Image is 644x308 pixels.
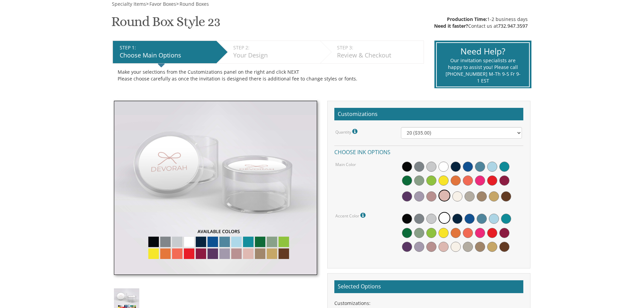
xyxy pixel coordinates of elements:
div: Make your selections from the Customizations panel on the right and click NEXT Please choose care... [118,69,419,82]
a: Round Boxes [179,1,209,7]
a: 732.947.3597 [498,23,528,29]
h1: Round Box Style 23 [111,14,220,34]
div: 1-2 business days Contact us at [434,16,528,29]
div: STEP 3: [337,44,420,51]
div: STEP 1: [120,44,213,51]
div: Need Help? [445,45,521,57]
span: Production Time: [447,16,487,22]
img: round-box-23.jpg [114,101,317,275]
span: > [176,1,209,7]
a: Favor Boxes [149,1,176,7]
div: Our invitation specialists are happy to assist you! Please call [PHONE_NUMBER] M-Th 9-5 Fr 9-1 EST [445,57,521,84]
h4: Choose ink options [334,145,523,157]
div: Your Design [233,51,317,60]
h2: Customizations [334,108,523,121]
div: STEP 2: [233,44,317,51]
span: Favor Boxes [149,1,176,7]
label: Quantity [335,127,359,136]
a: Specialty Items [111,1,146,7]
span: > [146,1,176,7]
label: Accent Color [335,211,367,220]
h2: Selected Options [334,280,523,293]
span: Specialty Items [112,1,146,7]
span: Round Boxes [180,1,209,7]
label: Main Color [335,162,356,167]
div: Review & Checkout [337,51,420,60]
span: Need it faster? [434,23,468,29]
div: Choose Main Options [120,51,213,60]
div: Customizations: [334,300,523,307]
